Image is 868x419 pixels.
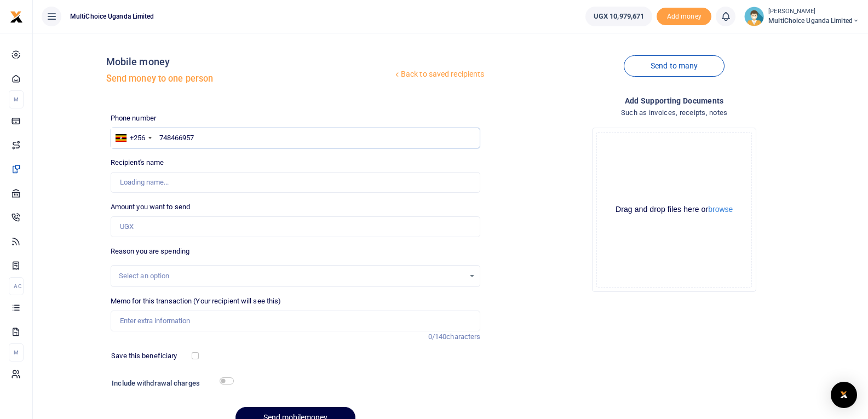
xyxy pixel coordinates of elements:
a: Back to saved recipients [393,65,485,84]
div: +256 [130,133,145,144]
input: Loading name... [111,172,481,193]
div: Select an option [119,271,465,282]
a: UGX 10,979,671 [585,7,652,26]
img: logo-small [10,10,23,24]
input: Enter extra information [111,311,481,331]
label: Save this beneficiary [111,351,177,361]
h5: Send money to one person [106,73,393,84]
label: Amount you want to send [111,202,190,213]
span: MultiChoice Uganda Limited [66,12,159,21]
li: Ac [9,277,24,295]
div: Uganda: +256 [111,128,155,148]
span: characters [446,332,480,341]
li: M [9,343,24,361]
span: UGX 10,979,671 [594,11,644,22]
label: Recipient's name [111,157,164,168]
h6: Include withdrawal charges [112,379,229,388]
button: browse [708,205,733,213]
div: File Uploader [592,128,756,292]
h4: Such as invoices, receipts, notes [489,107,859,119]
span: Add money [657,8,711,26]
h4: Mobile money [106,56,393,68]
a: profile-user [PERSON_NAME] MultiChoice Uganda Limited [744,7,859,26]
span: 0/140 [428,332,447,341]
input: Enter phone number [111,128,481,148]
a: Send to many [624,55,725,77]
li: Wallet ballance [581,7,657,26]
label: Memo for this transaction (Your recipient will see this) [111,296,281,307]
label: Phone number [111,113,156,124]
div: Drag and drop files here or [597,204,751,215]
h4: Add supporting Documents [489,95,859,107]
a: Add money [657,12,711,20]
small: [PERSON_NAME] [768,7,859,16]
div: Open Intercom Messenger [831,382,857,408]
img: profile-user [744,7,764,26]
input: UGX [111,216,481,237]
span: MultiChoice Uganda Limited [768,16,859,26]
li: Toup your wallet [657,8,711,26]
label: Reason you are spending [111,246,189,257]
a: logo-small logo-large logo-large [10,12,23,20]
li: M [9,90,24,108]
